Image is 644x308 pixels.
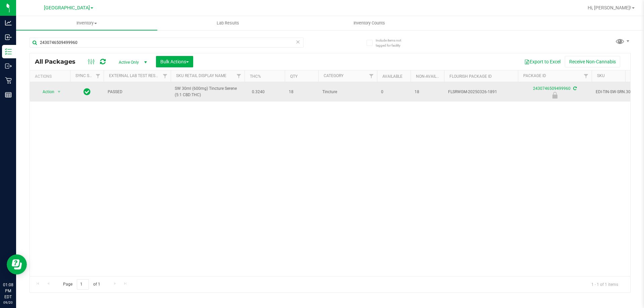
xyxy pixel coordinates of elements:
[597,73,605,78] a: SKU
[3,282,13,300] p: 01:08 PM EDT
[324,73,343,78] a: Category
[5,34,12,41] inline-svg: Inbound
[448,89,514,95] span: FLSRWGM-20250326-1891
[84,87,91,97] span: In Sync
[565,56,620,67] button: Receive Non-Cannabis
[35,74,67,79] div: Actions
[7,254,27,274] iframe: Resource center
[156,56,193,67] button: Bulk Actions
[381,89,407,95] span: 0
[5,48,12,55] inline-svg: Inventory
[35,58,82,65] span: All Packages
[93,70,104,82] a: Filter
[16,20,157,26] span: Inventory
[5,77,12,84] inline-svg: Retail
[30,38,304,48] input: Search Package ID, Item Name, SKU, Lot or Part Number...
[157,16,299,30] a: Lab Results
[289,89,314,95] span: 18
[588,5,631,10] span: Hi, [PERSON_NAME]!
[249,87,268,97] span: 0.3240
[520,56,565,67] button: Export to Excel
[5,19,12,26] inline-svg: Analytics
[16,16,157,30] a: Inventory
[77,279,89,290] input: 1
[572,86,577,91] span: Sync from Compliance System
[233,70,245,82] a: Filter
[175,85,240,98] span: SW 30ml (600mg) Tincture Serene (5:1 CBD:THC)
[415,89,440,95] span: 18
[3,300,13,305] p: 09/20
[416,74,446,79] a: Non-Available
[449,74,492,79] a: Flourish Package ID
[586,279,624,289] span: 1 - 1 of 1 items
[376,38,409,48] span: Include items not tagged for facility
[296,38,300,46] span: Clear
[57,279,106,290] span: Page of 1
[160,70,171,82] a: Filter
[108,89,167,95] span: PASSED
[55,87,63,97] span: select
[44,5,90,11] span: [GEOGRAPHIC_DATA]
[382,74,402,79] a: Available
[37,87,55,97] span: Action
[5,63,12,69] inline-svg: Outbound
[160,59,189,64] span: Bulk Actions
[75,73,101,78] a: Sync Status
[176,73,226,78] a: Sku Retail Display Name
[109,73,162,78] a: External Lab Test Result
[322,89,373,95] span: Tincture
[5,91,12,98] inline-svg: Reports
[250,74,261,79] a: THC%
[523,73,546,78] a: Package ID
[344,20,394,26] span: Inventory Counts
[208,20,248,26] span: Lab Results
[366,70,377,82] a: Filter
[299,16,440,30] a: Inventory Counts
[533,86,571,91] a: 2430746509499960
[581,70,592,82] a: Filter
[517,92,593,99] div: Newly Received
[290,74,298,79] a: Qty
